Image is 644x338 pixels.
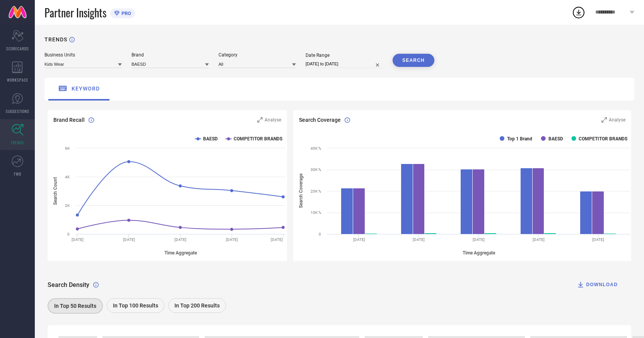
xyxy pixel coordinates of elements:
[413,237,425,242] text: [DATE]
[271,237,283,242] text: [DATE]
[609,117,625,123] span: Analyse
[44,52,122,58] div: Business Units
[54,303,96,309] span: In Top 50 Results
[572,5,586,19] div: Open download list
[353,237,365,242] text: [DATE]
[306,60,383,68] input: Select date range
[123,237,135,242] text: [DATE]
[298,174,304,208] tspan: Search Coverage
[6,46,29,51] span: SCORECARDS
[120,10,131,16] span: PRO
[67,232,70,236] text: 0
[164,250,197,256] tspan: Time Aggregate
[113,302,158,309] span: In Top 100 Results
[226,237,238,242] text: [DATE]
[132,52,209,58] div: Brand
[311,210,321,215] text: 10K %
[219,52,296,58] div: Category
[533,237,545,242] text: [DATE]
[53,177,58,205] tspan: Search Count
[473,237,485,242] text: [DATE]
[65,175,70,179] text: 4K
[53,117,85,123] span: Brand Recall
[601,117,607,123] svg: Zoom
[44,36,67,43] h1: TRENDS
[299,117,341,123] span: Search Coverage
[265,117,281,123] span: Analyse
[72,85,100,92] span: keyword
[174,302,220,309] span: In Top 200 Results
[592,237,604,242] text: [DATE]
[6,108,29,114] span: SUGGESTIONS
[579,136,628,142] text: COMPETITOR BRANDS
[311,146,321,150] text: 40K %
[311,167,321,172] text: 30K %
[48,281,89,288] span: Search Density
[319,232,321,236] text: 0
[257,117,263,123] svg: Zoom
[14,171,21,177] span: FWD
[393,54,434,67] button: SEARCH
[203,136,218,142] text: BAESD
[234,136,282,142] text: COMPETITOR BRANDS
[306,53,383,58] div: Date Range
[548,136,563,142] text: BAESD
[507,136,532,142] text: Top 1 Brand
[72,237,84,242] text: [DATE]
[65,146,70,150] text: 6K
[7,77,28,83] span: WORKSPACE
[311,189,321,193] text: 20K %
[44,5,106,20] span: Partner Insights
[11,140,24,145] span: TRENDS
[577,281,618,288] div: DOWNLOAD
[65,203,70,208] text: 2K
[567,277,627,292] button: DOWNLOAD
[463,250,495,256] tspan: Time Aggregate
[174,237,186,242] text: [DATE]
